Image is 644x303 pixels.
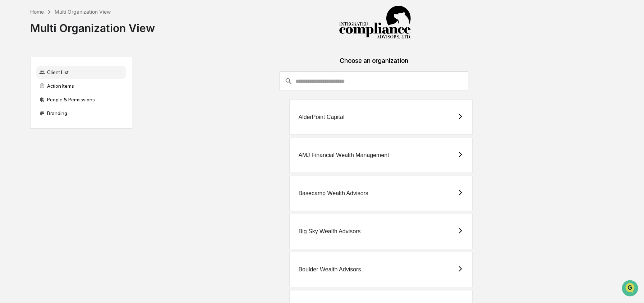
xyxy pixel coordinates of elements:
[7,91,13,97] div: 🖐️
[52,91,58,97] div: 🗄️
[122,57,131,66] button: Start new chat
[621,279,640,299] iframe: Open customer support
[51,121,87,127] a: Powered byPylon
[4,88,49,101] a: 🖐️Preclearance
[36,79,126,92] div: Action Items
[280,72,468,91] div: consultant-dashboard__filter-organizations-search-bar
[14,91,46,98] span: Preclearance
[72,122,87,127] span: Pylon
[24,62,91,68] div: We're available if you need us!
[298,152,389,159] div: AMJ Financial Wealth Management
[55,9,111,15] div: Multi Organization View
[36,107,126,120] div: Branding
[298,190,368,197] div: Basecamp Wealth Advisors
[49,88,92,101] a: 🗄️Attestations
[138,57,610,72] div: Choose an organization
[298,228,360,235] div: Big Sky Wealth Advisors
[30,16,155,35] div: Multi Organization View
[59,91,89,98] span: Attestations
[24,55,118,62] div: Start new chat
[7,55,20,68] img: 1746055101610-c473b297-6a78-478c-a979-82029cc54cd1
[339,6,411,40] img: Integrated Compliance Advisors
[298,114,344,120] div: AlderPoint Capital
[7,15,131,27] p: How can we help?
[14,104,45,111] span: Data Lookup
[7,105,13,111] div: 🔎
[4,101,48,114] a: 🔎Data Lookup
[30,9,44,15] div: Home
[36,66,126,79] div: Client List
[36,93,126,106] div: People & Permissions
[298,266,361,273] div: Boulder Wealth Advisors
